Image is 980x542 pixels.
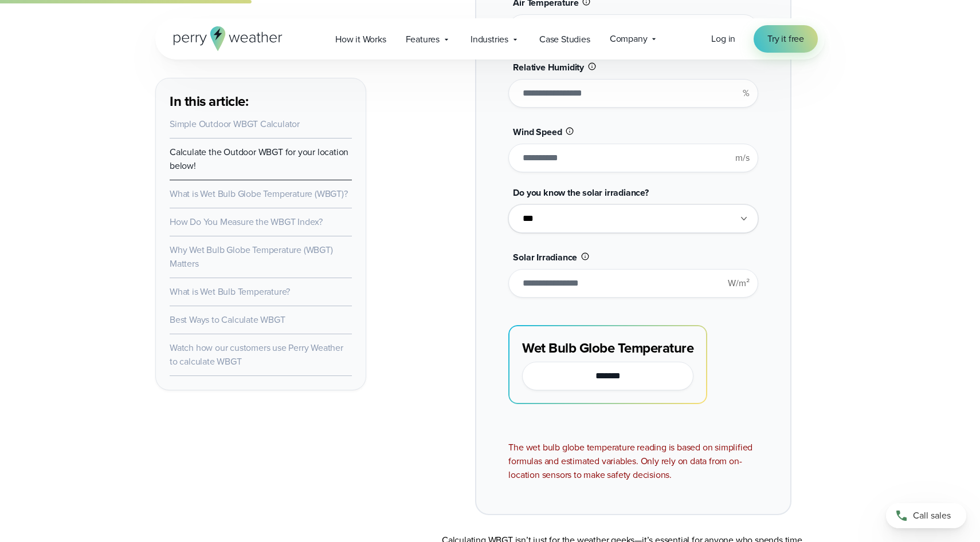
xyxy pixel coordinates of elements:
span: Wind Speed [513,125,562,139]
a: Calculate the Outdoor WBGT for your location below! [170,145,348,172]
a: Log in [711,32,735,46]
a: Case Studies [530,27,600,51]
a: Best Ways to Calculate WBGT [170,313,285,326]
span: Try it free [767,32,804,46]
span: Solar Irradiance [513,251,577,264]
span: Do you know the solar irradiance? [513,186,648,199]
h3: In this article: [170,92,352,110]
span: Features [406,33,440,46]
div: The wet bulb globe temperature reading is based on simplified formulas and estimated variables. O... [508,441,758,482]
a: What is Wet Bulb Temperature? [170,285,290,298]
a: Why Wet Bulb Globe Temperature (WBGT) Matters [170,243,333,270]
a: Watch how our customers use Perry Weather to calculate WBGT [170,341,343,368]
span: Case Studies [539,33,590,46]
a: How Do You Measure the WBGT Index? [170,215,323,228]
span: How it Works [335,33,386,46]
a: How it Works [326,27,396,51]
span: Relative Humidity [513,61,584,74]
a: Call sales [886,503,966,528]
span: Company [610,32,648,46]
span: Log in [711,32,735,45]
a: What is Wet Bulb Globe Temperature (WBGT)? [170,187,348,200]
span: Industries [471,33,508,46]
a: Simple Outdoor WBGT Calculator [170,117,300,130]
span: Call sales [913,509,951,523]
a: Try it free [754,25,818,53]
